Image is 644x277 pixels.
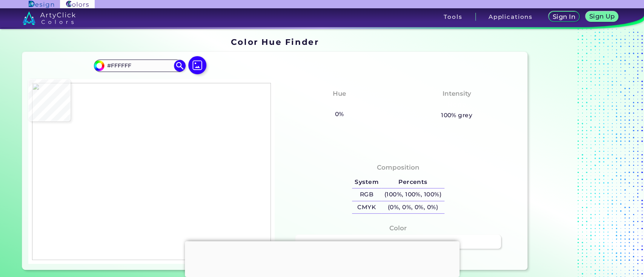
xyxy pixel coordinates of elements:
h5: 100% grey [441,110,472,120]
h3: None [444,100,469,109]
h4: Intensity [442,88,471,99]
img: icon picture [188,56,206,74]
h5: RGB [352,188,381,201]
h4: Hue [333,88,346,99]
a: Sign Up [587,12,617,21]
h5: (0%, 0%, 0%, 0%) [381,201,444,214]
h3: Tools [444,14,462,20]
h5: Sign Up [590,14,614,19]
input: type color.. [105,61,175,71]
h1: Color Hue Finder [231,36,319,47]
img: logo_artyclick_colors_white.svg [23,11,76,25]
h5: (100%, 100%, 100%) [381,188,444,201]
a: Sign In [550,12,578,21]
h5: Percents [381,176,444,188]
img: icon search [174,60,185,71]
img: ArtyClick Design logo [29,1,54,8]
h5: 0% [332,109,347,119]
h3: Applications [489,14,533,20]
iframe: Advertisement [530,34,625,273]
img: 26b73256-850f-457d-b144-f49f9dd1672e [32,83,271,260]
h5: CMYK [352,201,381,214]
h5: System [352,176,381,188]
h4: Composition [377,162,420,173]
iframe: Advertisement [185,241,460,275]
h4: Color [389,223,407,234]
h5: Sign In [553,14,575,20]
h3: None [327,100,352,109]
